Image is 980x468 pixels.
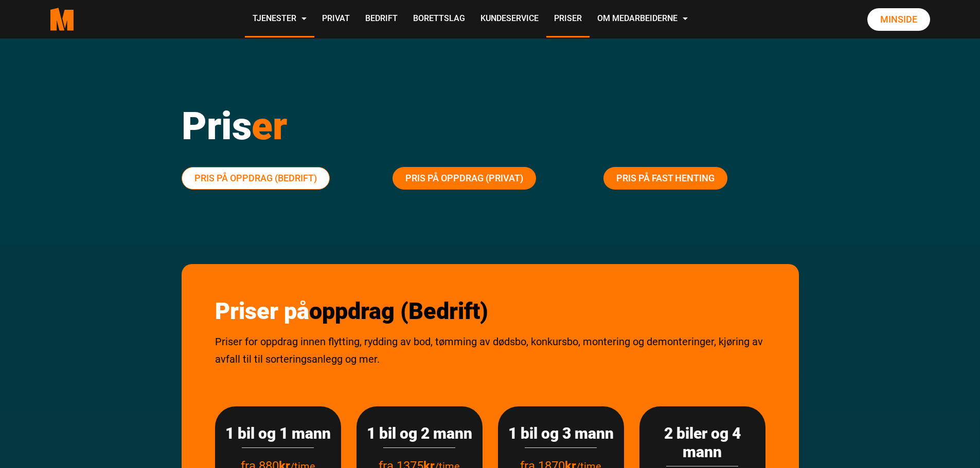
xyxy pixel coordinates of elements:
a: Borettslag [405,1,473,38]
a: Tjenester [245,1,314,38]
a: Pris på oppdrag (Bedrift) [182,167,330,190]
h3: 1 bil og 1 mann [225,424,331,443]
span: er [252,103,287,148]
h3: 1 bil og 2 mann [367,424,472,443]
h2: Priser på [215,297,765,325]
a: Pris på fast henting [603,167,727,190]
a: Bedrift [358,1,405,38]
h3: 1 bil og 3 mann [508,424,614,443]
h1: Pris [182,103,799,149]
a: Privat [314,1,358,38]
span: oppdrag (Bedrift) [309,297,488,325]
span: Priser for oppdrag innen flytting, rydding av bod, tømming av dødsbo, konkursbo, montering og dem... [215,335,763,365]
a: Priser [546,1,590,38]
h3: 2 biler og 4 mann [650,424,755,461]
a: Kundeservice [473,1,546,38]
a: Om Medarbeiderne [590,1,696,38]
a: Minside [867,8,930,31]
a: Pris på oppdrag (Privat) [393,167,536,190]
